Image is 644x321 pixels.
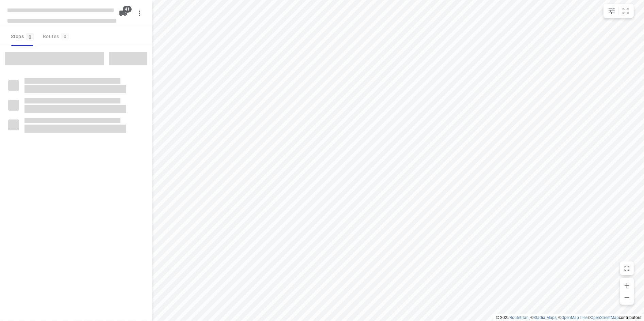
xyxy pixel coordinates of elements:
[510,315,529,320] a: Routetitan
[591,315,619,320] a: OpenStreetMap
[604,4,634,18] div: small contained button group
[496,315,641,320] li: © 2025 , © , © © contributors
[605,4,618,18] button: Map settings
[561,315,588,320] a: OpenMapTiles
[533,315,557,320] a: Stadia Maps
